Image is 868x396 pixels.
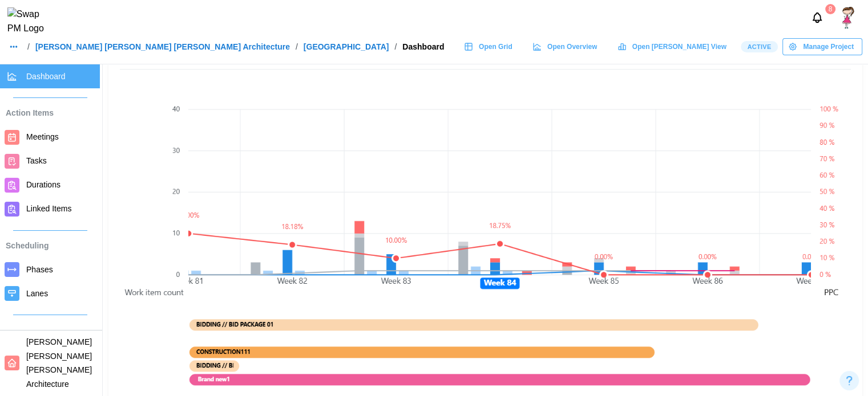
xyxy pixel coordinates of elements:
[837,7,859,28] img: depositphotos_122830654-stock-illustration-little-girl-cute-character.jpg
[837,7,859,28] a: SShetty platform admin
[26,72,66,81] span: Dashboard
[782,38,862,55] button: Manage Project
[479,39,512,55] span: Open Grid
[527,38,606,55] a: Open Overview
[304,43,389,51] a: [GEOGRAPHIC_DATA]
[7,7,54,36] img: Swap PM Logo
[458,38,521,55] a: Open Grid
[27,43,30,51] div: /
[808,8,827,27] button: Notifications
[611,38,734,55] a: Open [PERSON_NAME] View
[747,42,771,52] span: Active
[632,39,726,55] span: Open [PERSON_NAME] View
[26,132,59,141] span: Meetings
[547,39,597,55] span: Open Overview
[402,43,444,51] div: Dashboard
[26,204,71,213] span: Linked Items
[394,43,397,51] div: /
[26,156,47,165] span: Tasks
[296,43,298,51] div: /
[803,39,854,55] span: Manage Project
[35,43,290,51] a: [PERSON_NAME] [PERSON_NAME] [PERSON_NAME] Architecture
[26,265,53,274] span: Phases
[26,289,48,298] span: Lanes
[26,180,60,189] span: Durations
[26,337,92,389] span: [PERSON_NAME] [PERSON_NAME] [PERSON_NAME] Architecture
[825,4,835,14] div: 8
